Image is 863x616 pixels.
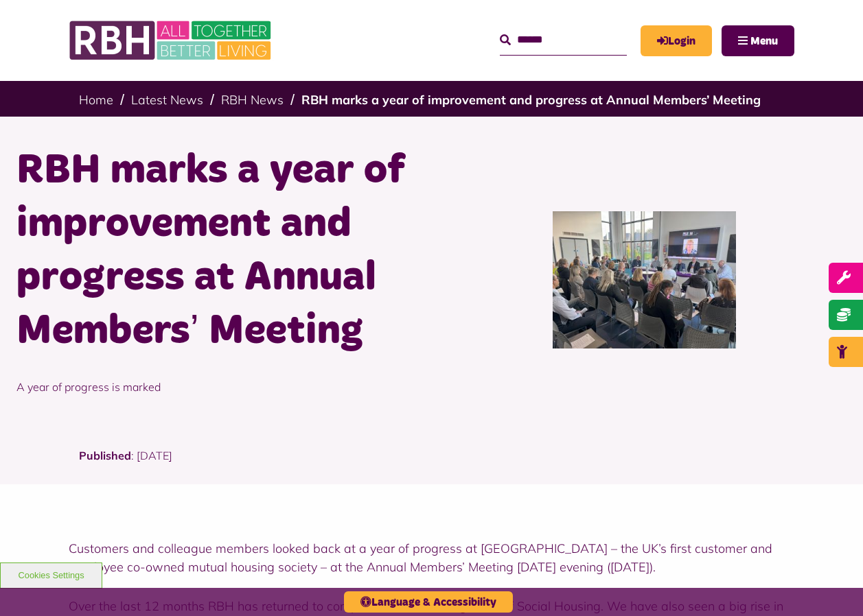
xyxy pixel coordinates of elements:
img: Board Meeting (1) [553,211,736,348]
a: Home [79,92,113,108]
p: : [DATE] [79,447,784,484]
iframe: Netcall Web Assistant for live chat [801,554,863,616]
a: Latest News [131,92,203,108]
img: RBH [69,14,275,67]
a: RBH marks a year of improvement and progress at Annual Members’ Meeting [301,92,761,108]
p: A year of progress is marked [16,358,422,416]
p: Customers and colleague members looked back at a year of progress at [GEOGRAPHIC_DATA] – the UK’s... [69,539,794,576]
span: Menu [750,36,778,47]
h1: RBH marks a year of improvement and progress at Annual Members’ Meeting [16,144,422,358]
strong: Published [79,449,131,462]
a: RBH News [221,92,284,108]
button: Language & Accessibility [344,591,513,613]
a: MyRBH [641,25,712,56]
button: Navigation [722,25,794,56]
